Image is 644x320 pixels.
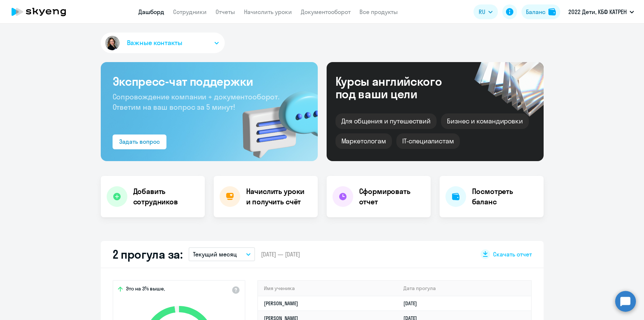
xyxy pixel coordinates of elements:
[101,33,225,53] button: Важные контакты
[193,250,237,259] p: Текущий месяц
[113,135,166,149] button: Задать вопрос
[568,7,627,16] p: 2022 Дети, КБФ КАТРЕН
[216,8,235,16] a: Отчеты
[479,7,485,16] span: RU
[189,247,255,261] button: Текущий месяц
[301,8,351,16] a: Документооборот
[258,281,398,296] th: Имя ученика
[441,113,529,129] div: Бизнес и командировки
[119,137,160,146] div: Задать вопрос
[473,4,498,19] button: RU
[138,8,164,16] a: Дашборд
[127,38,182,48] span: Важные контакты
[526,7,545,16] div: Баланс
[359,8,398,16] a: Все продукты
[126,285,165,294] span: Это на 3% выше,
[521,4,560,19] button: Балансbalance
[264,300,298,307] a: [PERSON_NAME]
[113,92,279,112] span: Сопровождение компании + документооборот. Ответим на ваш вопрос за 5 минут!
[261,250,300,258] span: [DATE] — [DATE]
[493,250,532,258] span: Скачать отчет
[397,281,531,296] th: Дата прогула
[396,133,460,149] div: IT-специалистам
[244,8,292,16] a: Начислить уроки
[173,8,207,16] a: Сотрудники
[113,74,306,89] h3: Экспресс-чат поддержки
[335,113,437,129] div: Для общения и путешествий
[472,186,538,207] h4: Посмотреть баланс
[403,300,423,307] a: [DATE]
[335,133,392,149] div: Маркетологам
[548,8,556,16] img: balance
[565,3,638,21] button: 2022 Дети, КБФ КАТРЕН
[232,78,318,161] img: bg-img
[104,34,121,52] img: avatar
[113,247,183,262] h2: 2 прогула за:
[133,186,199,207] h4: Добавить сотрудников
[246,186,310,207] h4: Начислить уроки и получить счёт
[359,186,425,207] h4: Сформировать отчет
[335,75,462,100] div: Курсы английского под ваши цели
